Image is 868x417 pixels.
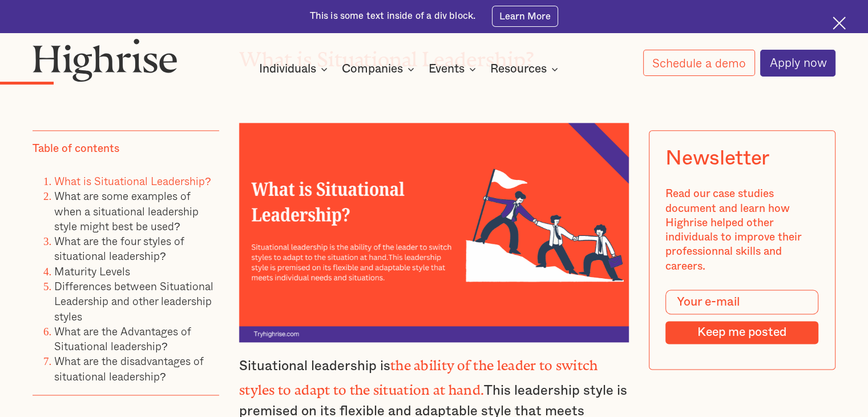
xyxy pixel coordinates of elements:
[54,353,204,384] a: What are the disadvantages of situational leadership?
[54,188,199,235] a: What are some examples of when a situational leadership style might best be used?
[54,173,211,189] a: What is Situational Leadership?
[666,321,819,344] input: Keep me posted
[239,123,629,342] img: Situational Leadership
[259,62,316,76] div: Individuals
[239,358,598,391] strong: the ability of the leader to switch styles to adapt to the situation at hand.
[54,263,130,279] a: Maturity Levels
[666,290,819,315] input: Your e-mail
[666,290,819,344] form: Modal Form
[54,323,191,354] a: What are the Advantages of Situational leadership?
[833,17,846,30] img: Cross icon
[33,142,119,156] div: Table of contents
[54,232,184,264] a: What are the four styles of situational leadership?
[760,50,835,77] a: Apply now
[429,62,479,76] div: Events
[490,62,547,76] div: Resources
[643,50,755,76] a: Schedule a demo
[310,10,476,23] div: This is some text inside of a div block.
[342,62,403,76] div: Companies
[490,62,562,76] div: Resources
[342,62,418,76] div: Companies
[259,62,331,76] div: Individuals
[666,147,769,171] div: Newsletter
[54,278,213,324] a: Differences between Situational Leadership and other leadership styles
[33,38,177,82] img: Highrise logo
[492,6,559,26] a: Learn More
[429,62,465,76] div: Events
[666,187,819,274] div: Read our case studies document and learn how Highrise helped other individuals to improve their p...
